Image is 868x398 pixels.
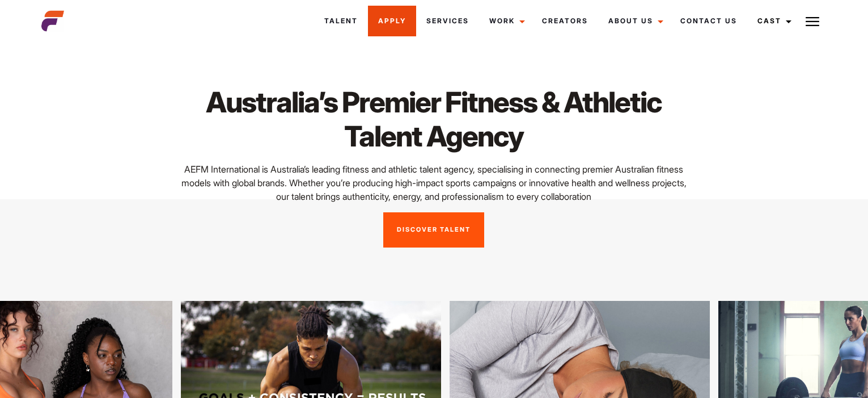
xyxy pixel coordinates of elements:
[670,6,747,36] a: Contact Us
[416,6,479,36] a: Services
[747,6,798,36] a: Cast
[175,162,693,203] p: AEFM International is Australia’s leading fitness and athletic talent agency, specialising in con...
[383,212,484,248] a: Discover Talent
[41,10,64,32] img: cropped-aefm-brand-fav-22-square.png
[479,6,532,36] a: Work
[314,6,368,36] a: Talent
[532,6,598,36] a: Creators
[806,15,819,28] img: Burger icon
[175,85,693,153] h1: Australia’s Premier Fitness & Athletic Talent Agency
[598,6,670,36] a: About Us
[368,6,416,36] a: Apply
